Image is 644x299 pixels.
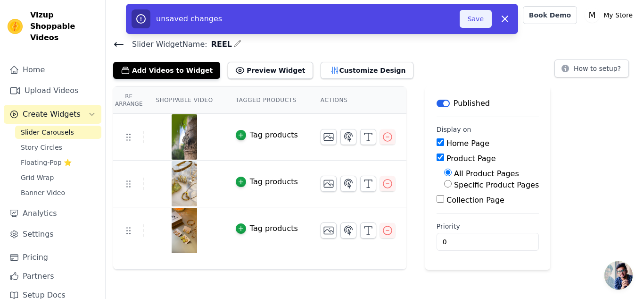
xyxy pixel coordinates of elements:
[446,154,496,163] label: Product Page
[228,62,313,79] button: Preview Widget
[309,87,406,114] th: Actions
[23,109,81,120] span: Create Widgets
[171,208,198,253] img: reel-preview-2e241r-b1.myshopify.com-3698986002039227760_71641207901.jpeg
[4,105,101,124] button: Create Widgets
[460,10,492,28] button: Save
[554,60,629,77] button: How to setup?
[250,129,298,141] div: Tag products
[437,222,539,231] label: Priority
[236,129,298,141] button: Tag products
[113,62,220,79] button: Add Videos to Widget
[234,38,241,51] div: Edit Name
[4,225,101,244] a: Settings
[15,171,101,184] a: Grid Wrap
[207,39,232,50] span: REEL
[21,158,72,167] span: Floating-Pop ⭐
[454,169,519,178] label: All Product Pages
[321,222,337,239] button: Change Thumbnail
[250,176,298,188] div: Tag products
[250,223,298,234] div: Tag products
[321,176,337,192] button: Change Thumbnail
[437,125,471,134] legend: Display on
[4,267,101,286] a: Partners
[15,126,101,139] a: Slider Carousels
[144,87,224,114] th: Shoppable Video
[156,14,222,23] span: unsaved changes
[4,60,101,79] a: Home
[4,81,101,100] a: Upload Videos
[15,141,101,154] a: Story Circles
[21,143,62,152] span: Story Circles
[4,204,101,223] a: Analytics
[124,39,207,50] span: Slider Widget Name:
[321,129,337,145] button: Change Thumbnail
[113,87,144,114] th: Re Arrange
[21,173,54,182] span: Grid Wrap
[4,248,101,267] a: Pricing
[321,62,413,79] button: Customize Design
[236,176,298,188] button: Tag products
[236,223,298,234] button: Tag products
[446,139,489,148] label: Home Page
[15,156,101,169] a: Floating-Pop ⭐
[454,180,539,189] label: Specific Product Pages
[224,87,309,114] th: Tagged Products
[171,161,198,206] img: reel-preview-2e241r-b1.myshopify.com-3697438208193144465_68844450421.jpeg
[446,196,504,205] label: Collection Page
[454,98,490,109] p: Published
[604,261,633,290] a: Open chat
[554,66,629,75] a: How to setup?
[171,114,198,160] img: reel-preview-2e241r-b1.myshopify.com-3590991029320176787_67106477824.jpeg
[21,128,74,137] span: Slider Carousels
[15,186,101,199] a: Banner Video
[21,188,65,197] span: Banner Video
